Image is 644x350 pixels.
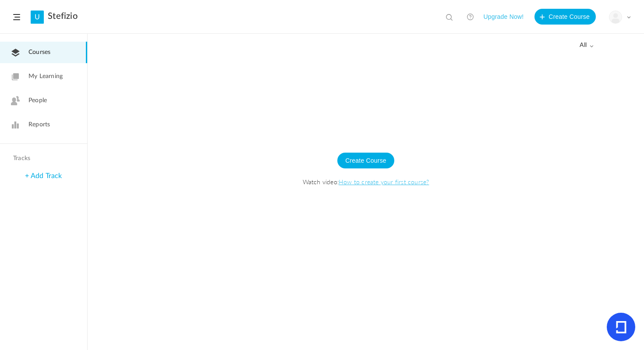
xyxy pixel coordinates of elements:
[31,11,44,24] a: U
[28,48,50,57] span: Courses
[28,120,50,129] span: Reports
[96,177,635,186] span: Watch video:
[25,172,62,179] a: + Add Track
[28,72,63,81] span: My Learning
[339,177,429,186] a: How to create your first course?
[580,42,594,49] span: all
[13,155,72,162] h4: Tracks
[534,9,596,25] button: Create Course
[337,153,394,168] button: Create Course
[28,96,47,105] span: People
[48,11,78,21] a: Stefizio
[483,9,524,25] button: Upgrade Now!
[609,11,622,23] img: user-image.png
